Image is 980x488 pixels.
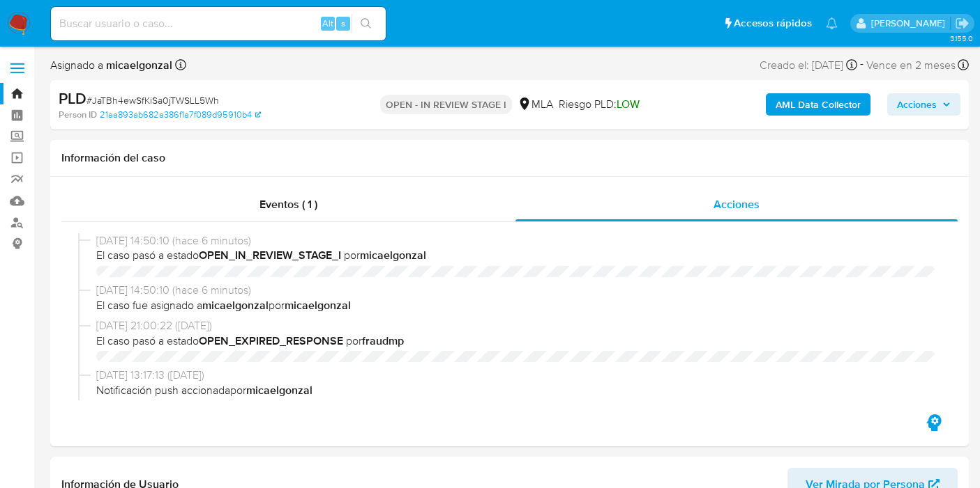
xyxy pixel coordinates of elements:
input: Buscar usuario o caso... [51,15,386,33]
div: MLA [518,97,553,112]
b: micaelgonzal [202,297,269,313]
span: Vence en 2 meses [866,58,956,73]
b: PLD [59,87,86,109]
h1: Información del caso [61,151,958,165]
span: Acciones [714,196,760,212]
span: Notificación push accionada por [96,383,935,398]
b: micaelgonzal [285,297,351,313]
b: micaelgonzal [360,247,426,263]
a: 21aa893ab682a386f1a7f089d95910b4 [100,109,261,121]
span: Asignado a [50,58,172,73]
span: [DATE] 14:50:10 (hace 6 minutos) [96,283,935,298]
span: El caso pasó a estado por [96,333,935,349]
b: micaelgonzal [246,382,312,398]
span: - [860,56,864,74]
span: [DATE] 21:00:22 ([DATE]) [96,318,935,333]
b: AML Data Collector [776,93,861,116]
span: Accesos rápidos [734,16,812,31]
a: Notificaciones [826,17,838,29]
div: Creado el: [DATE] [760,56,857,74]
b: micaelgonzal [103,57,172,73]
button: search-icon [352,14,380,33]
p: micaelaestefania.gonzalez@mercadolibre.com [871,17,950,30]
span: s [341,17,345,30]
b: OPEN_EXPIRED_RESPONSE [199,333,343,349]
b: OPEN_IN_REVIEW_STAGE_I [199,247,341,263]
button: Acciones [887,93,960,116]
span: Alt [322,17,333,30]
span: Riesgo PLD: [559,97,640,112]
span: El caso fue asignado a por [96,298,935,313]
b: Person ID [59,109,97,121]
span: Acciones [897,93,937,116]
span: [DATE] 14:50:10 (hace 6 minutos) [96,233,935,249]
b: fraudmp [362,333,404,349]
button: AML Data Collector [766,93,870,116]
span: El caso pasó a estado por [96,248,935,263]
span: Eventos ( 1 ) [259,196,317,212]
span: [DATE] 13:17:13 ([DATE]) [96,368,935,383]
p: OPEN - IN REVIEW STAGE I [380,95,512,114]
span: # JaTBh4ewSfKiSa0jTWSLL5Wh [86,93,219,107]
a: Salir [955,16,970,31]
span: LOW [617,96,640,112]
